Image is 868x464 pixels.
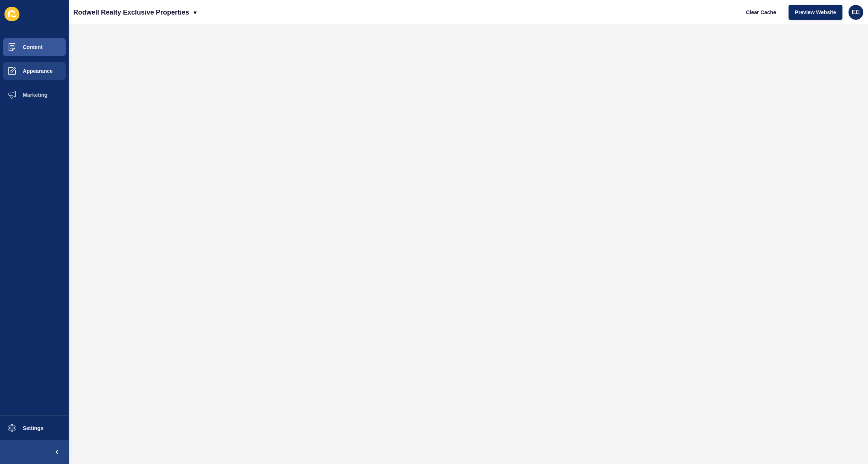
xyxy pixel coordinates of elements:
span: Preview Website [795,9,836,16]
button: Preview Website [789,5,843,20]
button: Clear Cache [740,5,783,20]
span: EE [852,9,860,16]
span: Clear Cache [746,9,776,16]
p: Rodwell Realty Exclusive Properties [73,3,189,22]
